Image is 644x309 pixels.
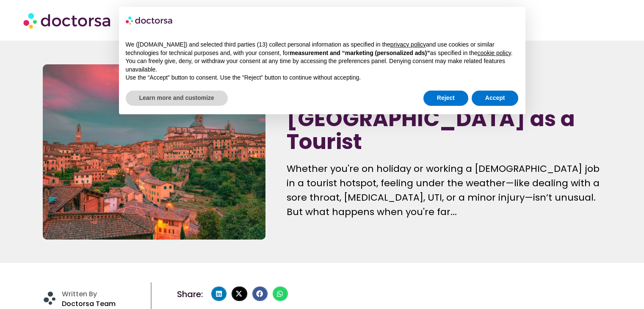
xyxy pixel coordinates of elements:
div: Share on x-twitter [232,287,247,301]
h1: How to See a Doctor in [GEOGRAPHIC_DATA] as a Tourist [287,85,601,153]
img: logo [126,14,173,27]
button: Accept [472,91,519,106]
p: Use the “Accept” button to consent. Use the “Reject” button to continue without accepting. [126,74,519,82]
a: cookie policy [478,50,511,56]
strong: measurement and “marketing (personalized ads)” [290,50,430,56]
div: Share on linkedin [211,287,227,301]
div: Share on whatsapp [273,287,288,301]
img: how to see a doctor in italy as a tourist [43,64,265,240]
a: privacy policy [390,41,426,48]
p: You can freely give, deny, or withdraw your consent at any time by accessing the preferences pane... [126,57,519,74]
h4: Written By [62,290,146,298]
div: Whether you're on holiday or working a [DEMOGRAPHIC_DATA] job in a tourist hotspot, feeling under... [287,162,601,219]
h4: Share: [177,290,203,298]
button: Learn more and customize [126,91,228,106]
button: Reject [423,91,468,106]
p: We ([DOMAIN_NAME]) and selected third parties (13) collect personal information as specified in t... [126,41,519,57]
div: Share on facebook [252,287,268,301]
